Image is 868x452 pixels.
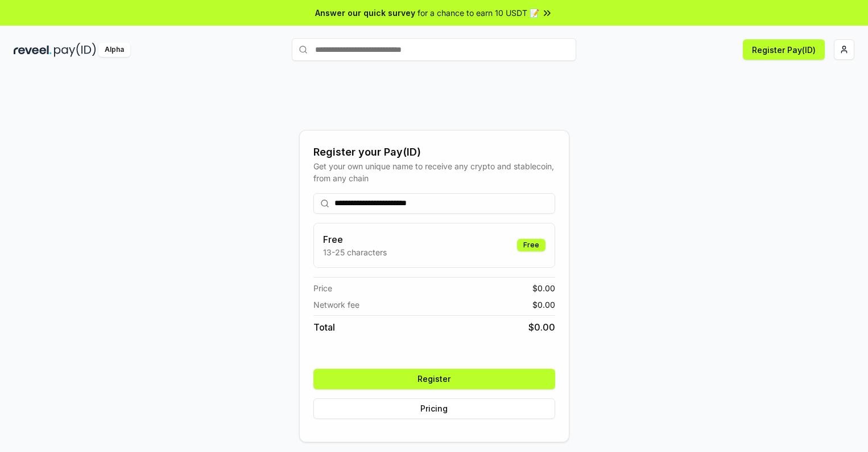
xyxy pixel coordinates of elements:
[323,246,387,258] p: 13-25 characters
[418,7,539,19] span: for a chance to earn 10 USDT 📝
[528,320,555,334] span: $ 0.00
[532,282,555,294] span: $ 0.00
[532,299,555,311] span: $ 0.00
[315,7,415,19] span: Answer our quick survey
[323,233,387,246] h3: Free
[14,43,52,57] img: reveel_dark
[54,43,96,57] img: pay_id
[98,43,130,57] div: Alpha
[313,299,359,311] span: Network fee
[313,398,555,419] button: Pricing
[313,320,335,334] span: Total
[313,160,555,184] div: Get your own unique name to receive any crypto and stablecoin, from any chain
[517,239,545,251] div: Free
[313,369,555,389] button: Register
[313,144,555,160] div: Register your Pay(ID)
[743,39,825,60] button: Register Pay(ID)
[313,282,332,294] span: Price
